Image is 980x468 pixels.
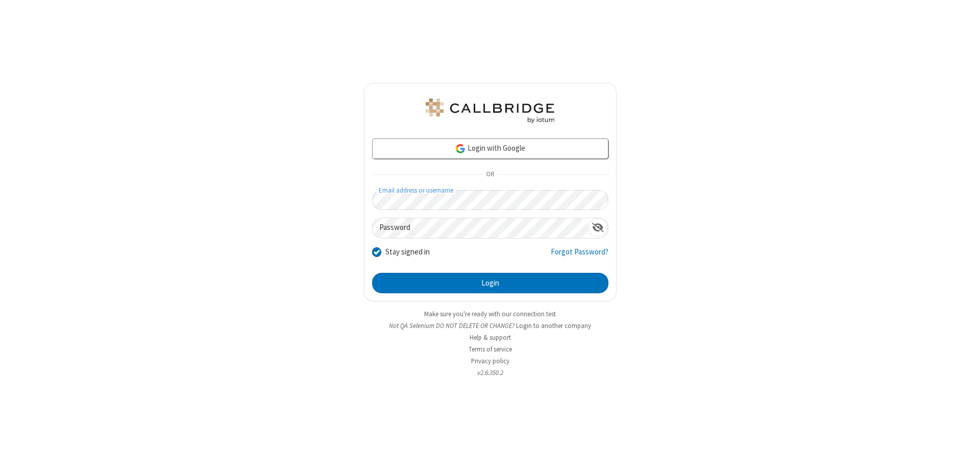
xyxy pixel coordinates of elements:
a: Privacy policy [471,357,509,365]
span: OR [482,168,498,182]
img: google-icon.png [455,143,466,154]
div: Show password [588,218,608,237]
button: Login [372,273,608,293]
li: Not QA Selenium DO NOT DELETE OR CHANGE? [364,321,617,331]
a: Forgot Password? [551,246,608,266]
input: Email address or username [372,190,608,210]
li: v2.6.350.2 [364,368,617,378]
a: Help & support [470,333,511,342]
img: QA Selenium DO NOT DELETE OR CHANGE [424,99,556,123]
button: Login to another company [516,321,591,331]
input: Password [373,218,588,238]
a: Make sure you're ready with our connection test [424,310,556,318]
a: Login with Google [372,138,608,159]
a: Terms of service [469,345,512,354]
label: Stay signed in [385,246,430,258]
